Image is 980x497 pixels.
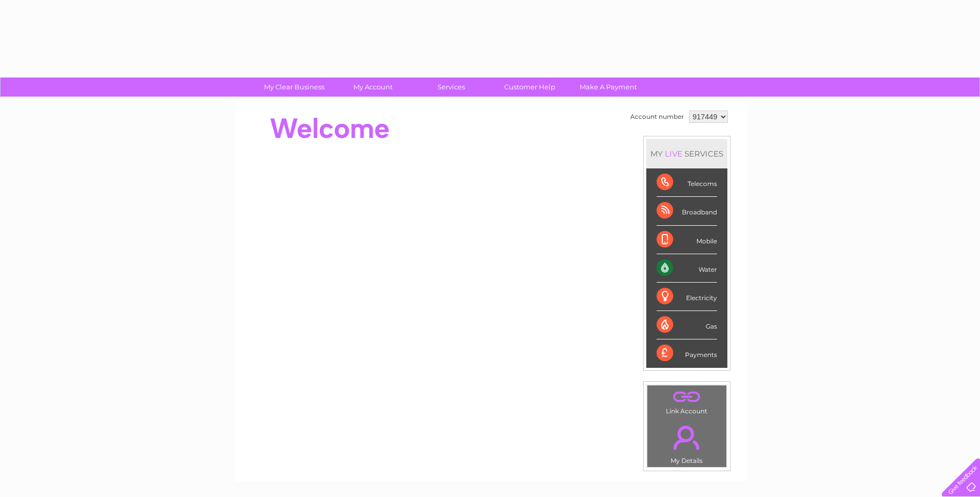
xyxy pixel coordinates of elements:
div: Telecoms [657,168,717,197]
a: . [650,388,724,406]
div: MY SERVICES [646,139,727,168]
a: Make A Payment [566,77,651,97]
div: Payments [657,339,717,367]
a: Customer Help [487,77,572,97]
div: Mobile [657,226,717,254]
div: LIVE [663,149,685,159]
div: Broadband [657,197,717,225]
td: Link Account [647,385,727,417]
td: Account number [628,108,687,126]
div: Water [657,254,717,283]
div: Gas [657,311,717,339]
div: Electricity [657,283,717,311]
a: Services [409,77,494,97]
a: My Account [330,77,415,97]
a: My Clear Business [252,77,337,97]
a: . [650,420,724,456]
td: My Details [647,417,727,468]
